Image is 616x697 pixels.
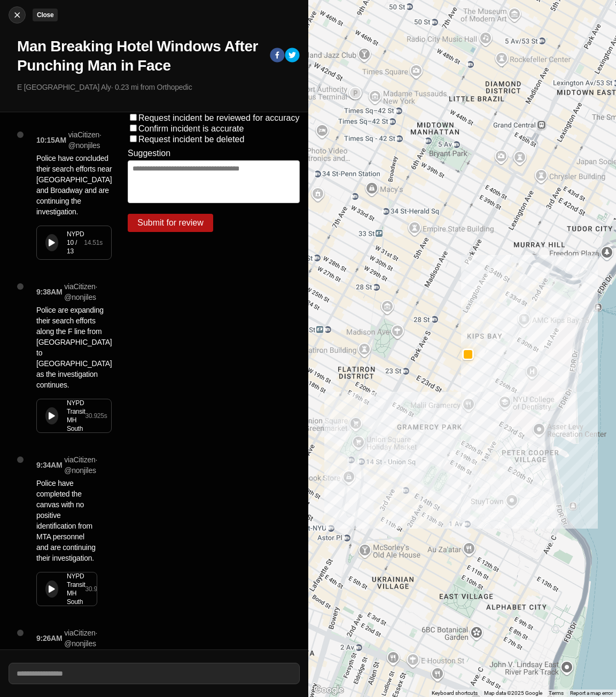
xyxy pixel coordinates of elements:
[36,478,97,563] p: Police have completed the canvas with no positive identification from MTA personnel and are conti...
[68,129,112,151] p: via Citizen · @ nonjiles
[85,412,107,420] div: 30.925 s
[432,690,478,697] button: Keyboard shortcuts
[570,690,613,696] a: Report a map error
[128,214,213,232] button: Submit for review
[64,454,97,476] p: via Citizen · @ nonjiles
[311,683,346,697] a: Open this area in Google Maps (opens a new window)
[138,135,244,144] label: Request incident be deleted
[67,399,85,433] div: NYPD Transit MH South
[9,6,26,24] button: cancelClose
[17,37,261,75] h1: Man Breaking Hotel Windows After Punching Man in Face
[17,82,300,92] p: E [GEOGRAPHIC_DATA] Aly · 0.23 mi from Orthopedic
[128,149,170,158] label: Suggestion
[36,633,62,644] p: 9:26AM
[85,585,107,593] div: 30.999 s
[285,48,300,65] button: twitter
[36,460,62,470] p: 9:34AM
[138,113,300,122] label: Request incident be reviewed for accuracy
[549,690,564,696] a: Terms
[36,305,112,390] p: Police are expanding their search efforts along the F line from [GEOGRAPHIC_DATA] to [GEOGRAPHIC_...
[36,286,62,297] p: 9:38AM
[138,124,244,133] label: Confirm incident is accurate
[12,10,22,20] img: cancel
[270,48,285,65] button: facebook
[36,135,66,145] p: 10:15AM
[67,572,85,606] div: NYPD Transit MH South
[36,153,112,217] p: Police have concluded their search efforts near [GEOGRAPHIC_DATA] and Broadway and are continuing...
[84,238,103,247] div: 14.51 s
[64,281,112,303] p: via Citizen · @ nonjiles
[64,628,114,649] p: via Citizen · @ nonjiles
[67,230,84,255] div: NYPD 10 / 13
[37,11,53,19] small: Close
[311,683,346,697] img: Google
[484,690,542,696] span: Map data ©2025 Google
